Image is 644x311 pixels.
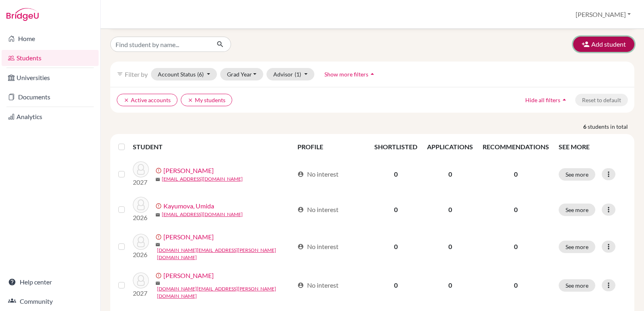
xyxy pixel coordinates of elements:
a: Universities [2,70,99,86]
td: 0 [422,192,478,227]
td: 0 [422,227,478,266]
span: Filter by [125,70,148,78]
span: mail [155,281,160,286]
button: Show more filtersarrow_drop_up [318,68,383,80]
span: error_outline [155,272,163,279]
span: account_circle [297,243,304,250]
span: Show more filters [324,71,368,78]
td: 0 [422,266,478,305]
img: Abou Jaoude, Mia [133,161,149,177]
td: 0 [369,157,422,192]
button: Account Status(6) [151,68,217,80]
strong: 6 [583,122,588,131]
p: 0 [483,169,549,179]
a: [PERSON_NAME] [163,232,214,242]
span: Hide all filters [525,97,560,103]
span: account_circle [297,282,304,288]
td: 0 [369,192,422,227]
a: Documents [2,89,99,105]
button: See more [559,241,595,253]
button: [PERSON_NAME] [572,7,634,22]
div: No interest [297,205,339,214]
span: account_circle [297,206,304,213]
button: Grad Year [220,68,264,80]
span: mail [155,242,160,247]
span: error_outline [155,203,163,209]
div: No interest [297,242,339,251]
span: error_outline [155,234,163,240]
th: APPLICATIONS [422,137,478,157]
img: Kayumova, Umida [133,197,149,213]
button: Advisor(1) [266,68,314,80]
input: Find student by name... [110,37,210,52]
a: [PERSON_NAME] [163,271,214,280]
th: SEE MORE [554,137,631,157]
p: 2026 [133,213,149,222]
a: Analytics [2,109,99,125]
span: error_outline [155,167,163,174]
button: clearMy students [181,94,232,106]
span: mail [155,212,160,217]
p: 0 [483,205,549,214]
a: Kayumova, Umida [163,201,214,211]
img: Kim, Hanbi [133,234,149,250]
a: Help center [2,274,99,290]
th: PROFILE [293,137,369,157]
span: (6) [197,71,204,78]
img: Bridge-U [6,8,39,21]
i: clear [124,97,129,103]
a: Community [2,293,99,309]
div: No interest [297,280,339,290]
button: See more [559,168,595,181]
i: arrow_drop_up [560,96,568,104]
a: [DOMAIN_NAME][EMAIL_ADDRESS][PERSON_NAME][DOMAIN_NAME] [157,247,294,261]
th: RECOMMENDATIONS [478,137,554,157]
button: clearActive accounts [117,94,178,106]
th: STUDENT [133,137,293,157]
button: Add student [573,37,634,52]
p: 2027 [133,177,149,187]
span: (1) [295,71,301,78]
i: arrow_drop_up [368,70,376,78]
a: [EMAIL_ADDRESS][DOMAIN_NAME] [162,175,243,183]
button: Hide all filtersarrow_drop_up [518,94,575,106]
a: [EMAIL_ADDRESS][DOMAIN_NAME] [162,211,243,218]
button: See more [559,204,595,216]
button: Reset to default [575,94,628,106]
span: mail [155,177,160,182]
a: [PERSON_NAME] [163,166,214,175]
p: 0 [483,242,549,251]
i: filter_list [117,71,123,77]
td: 0 [369,227,422,266]
div: No interest [297,169,339,179]
span: account_circle [297,171,304,177]
th: SHORTLISTED [369,137,422,157]
td: 0 [369,266,422,305]
p: 2026 [133,250,149,260]
a: [DOMAIN_NAME][EMAIL_ADDRESS][PERSON_NAME][DOMAIN_NAME] [157,285,294,300]
p: 2027 [133,288,149,298]
span: students in total [588,122,634,131]
p: 0 [483,280,549,290]
a: Home [2,31,99,47]
button: See more [559,279,595,292]
i: clear [188,97,193,103]
td: 0 [422,157,478,192]
img: Kim, SeoYeon [133,272,149,288]
a: Students [2,50,99,66]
